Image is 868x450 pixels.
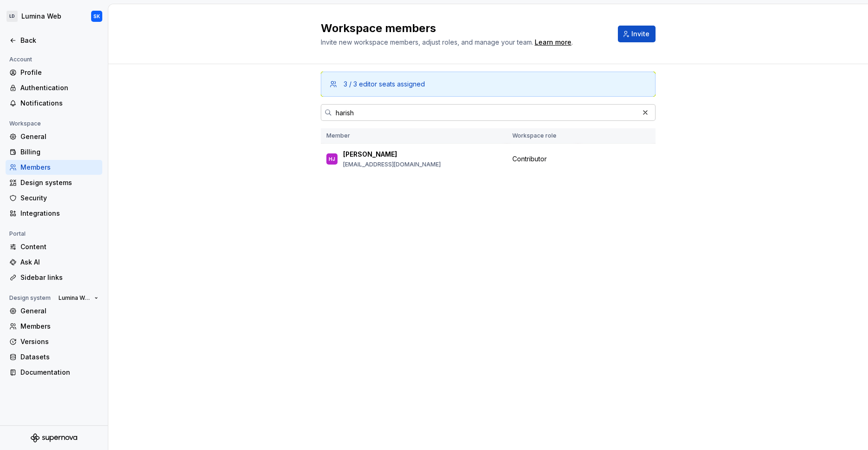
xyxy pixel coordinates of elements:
div: Members [20,163,99,172]
h2: Workspace members [321,21,607,36]
a: Documentation [6,365,102,380]
div: General [20,132,99,141]
a: Notifications [6,96,102,111]
span: Invite new workspace members, adjust roles, and manage your team. [321,38,533,46]
div: Profile [20,68,99,77]
a: Profile [6,65,102,80]
div: Notifications [20,99,99,108]
div: Members [20,322,99,331]
a: Ask AI [6,255,102,270]
div: Back [20,36,99,45]
svg: Supernova Logo [31,433,77,443]
button: LDLumina WebSK [2,6,106,26]
p: [EMAIL_ADDRESS][DOMAIN_NAME] [343,161,441,168]
a: General [6,129,102,144]
a: Learn more [535,38,571,47]
a: Integrations [6,206,102,221]
div: Documentation [20,368,99,377]
span: Invite [631,29,649,39]
a: Billing [6,145,102,159]
a: Design systems [6,175,102,190]
p: [PERSON_NAME] [343,150,397,159]
a: Versions [6,334,102,349]
th: Member [321,128,507,144]
button: Invite [618,26,656,42]
div: Ask AI [20,258,99,267]
div: 3 / 3 editor seats assigned [344,79,425,89]
div: Design systems [20,178,99,187]
div: Design system [6,292,54,304]
th: Workspace role [507,128,578,144]
div: HJ [329,154,335,164]
div: Lumina Web [21,12,61,21]
div: SK [93,13,100,20]
span: . [533,39,573,46]
div: Authentication [20,83,99,93]
div: Workspace [6,118,45,129]
input: Search in workspace members... [332,104,639,121]
div: Datasets [20,352,99,362]
span: Contributor [512,154,547,164]
div: Content [20,242,99,251]
a: Content [6,239,102,254]
a: Members [6,319,102,334]
div: Sidebar links [20,273,99,282]
div: Billing [20,147,99,157]
a: Security [6,191,102,205]
a: Authentication [6,80,102,95]
a: General [6,304,102,318]
div: General [20,306,99,316]
div: Security [20,193,99,203]
span: Lumina Web [59,294,91,302]
a: Members [6,160,102,175]
div: Integrations [20,209,99,218]
a: Datasets [6,350,102,364]
a: Sidebar links [6,270,102,285]
div: Versions [20,337,99,346]
div: LD [7,11,18,22]
div: Account [6,54,36,65]
div: Portal [6,228,29,239]
a: Back [6,33,102,48]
